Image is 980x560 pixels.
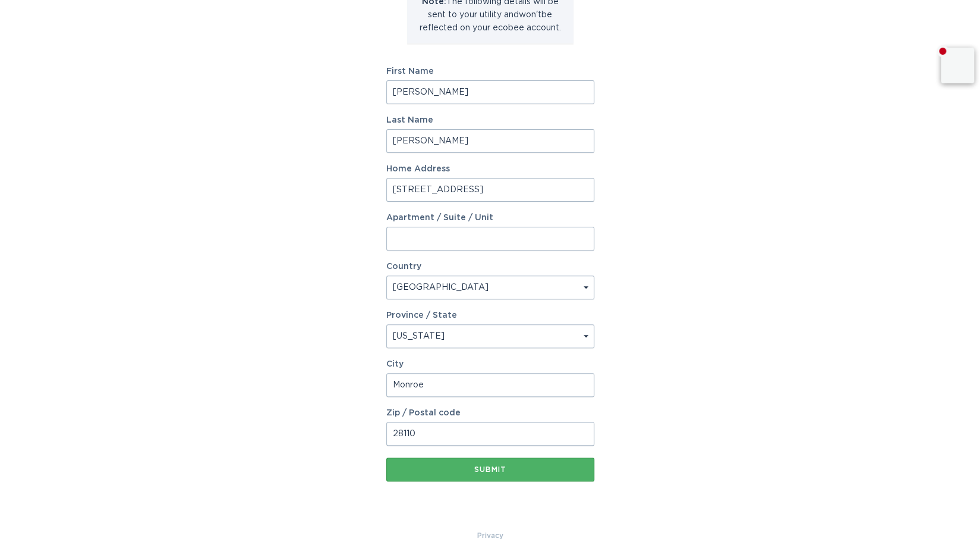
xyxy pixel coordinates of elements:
[386,165,594,173] label: Home Address
[386,458,594,481] button: Submit
[386,262,421,271] label: Country
[386,67,594,76] label: First Name
[386,311,457,320] label: Province / State
[386,409,594,417] label: Zip / Postal code
[477,529,503,542] a: Privacy Policy & Terms of Use
[386,360,594,368] label: City
[392,466,588,473] div: Submit
[386,214,594,222] label: Apartment / Suite / Unit
[386,116,594,124] label: Last Name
